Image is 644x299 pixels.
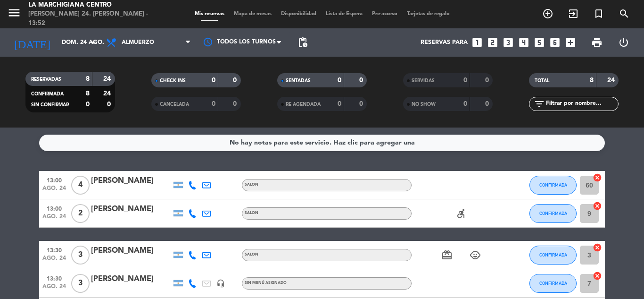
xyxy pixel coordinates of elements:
[245,281,287,285] span: Sin menú asignado
[86,101,90,108] strong: 0
[31,103,69,107] span: SIN CONFIRMAR
[619,8,630,19] i: search
[502,36,514,49] i: looks_3
[549,36,561,49] i: looks_6
[7,6,21,23] button: menu
[7,6,21,20] i: menu
[71,204,90,223] span: 2
[412,102,436,107] span: NO SHOW
[212,77,215,84] strong: 0
[529,204,577,223] button: CONFIRMADA
[533,36,545,49] i: looks_5
[610,28,637,57] div: LOG OUT
[276,11,321,17] span: Disponibilidad
[463,77,467,84] strong: 0
[216,279,225,288] i: headset_mic
[286,102,321,107] span: RE AGENDADA
[529,246,577,265] button: CONFIRMADA
[487,36,499,49] i: looks_two
[338,77,341,84] strong: 0
[485,101,491,107] strong: 0
[91,175,171,187] div: [PERSON_NAME]
[103,90,113,97] strong: 24
[564,36,577,49] i: add_box
[28,9,154,28] div: [PERSON_NAME] 24. [PERSON_NAME] - 13:52
[42,185,66,196] span: ago. 24
[42,244,66,255] span: 13:30
[534,98,545,110] i: filter_list
[42,174,66,185] span: 13:00
[455,208,467,219] i: accessible_forward
[590,77,594,84] strong: 8
[470,249,481,261] i: child_care
[230,137,415,148] div: No hay notas para este servicio. Haz clic para agregar una
[359,101,365,107] strong: 0
[245,183,258,187] span: SALON
[28,0,154,10] div: La Marchigiana Centro
[31,92,64,96] span: CONFIRMADA
[518,36,530,49] i: looks_4
[7,32,57,53] i: [DATE]
[593,173,602,182] i: cancel
[42,273,66,283] span: 13:30
[42,283,66,294] span: ago. 24
[529,274,577,293] button: CONFIRMADA
[545,99,618,109] input: Filtrar por nombre...
[535,78,549,83] span: TOTAL
[229,11,276,17] span: Mapa de mesas
[122,39,154,46] span: Almuerzo
[91,203,171,215] div: [PERSON_NAME]
[71,274,90,293] span: 3
[593,271,602,281] i: cancel
[321,11,367,17] span: Lista de Espera
[463,101,467,107] strong: 0
[367,11,402,17] span: Pre-acceso
[402,11,454,17] span: Tarjetas de regalo
[539,211,567,216] span: CONFIRMADA
[233,101,239,107] strong: 0
[359,77,365,84] strong: 0
[212,101,215,107] strong: 0
[245,211,258,215] span: SALON
[539,182,567,188] span: CONFIRMADA
[485,77,491,84] strong: 0
[618,37,629,48] i: power_settings_new
[233,77,239,84] strong: 0
[42,255,66,266] span: ago. 24
[412,78,435,83] span: SERVIDAS
[107,101,113,108] strong: 0
[71,176,90,195] span: 4
[91,245,171,257] div: [PERSON_NAME]
[421,39,468,46] span: Reservas para
[542,8,553,19] i: add_circle_outline
[91,273,171,285] div: [PERSON_NAME]
[245,253,258,256] span: SALON
[71,246,90,265] span: 3
[591,37,603,48] span: print
[593,8,604,19] i: turned_in_not
[103,76,113,82] strong: 24
[160,102,189,107] span: CANCELADA
[42,203,66,214] span: 13:00
[42,214,66,224] span: ago. 24
[593,243,602,252] i: cancel
[529,176,577,195] button: CONFIRMADA
[88,37,99,48] i: arrow_drop_down
[31,77,61,82] span: RESERVADAS
[160,78,186,83] span: CHECK INS
[86,90,90,97] strong: 8
[593,201,602,211] i: cancel
[539,281,567,286] span: CONFIRMADA
[286,78,311,83] span: SENTADAS
[607,77,617,84] strong: 24
[338,101,341,107] strong: 0
[471,36,483,49] i: looks_one
[441,249,453,261] i: card_giftcard
[539,252,567,257] span: CONFIRMADA
[190,11,229,17] span: Mis reservas
[297,37,308,48] span: pending_actions
[86,76,90,82] strong: 8
[568,8,579,19] i: exit_to_app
